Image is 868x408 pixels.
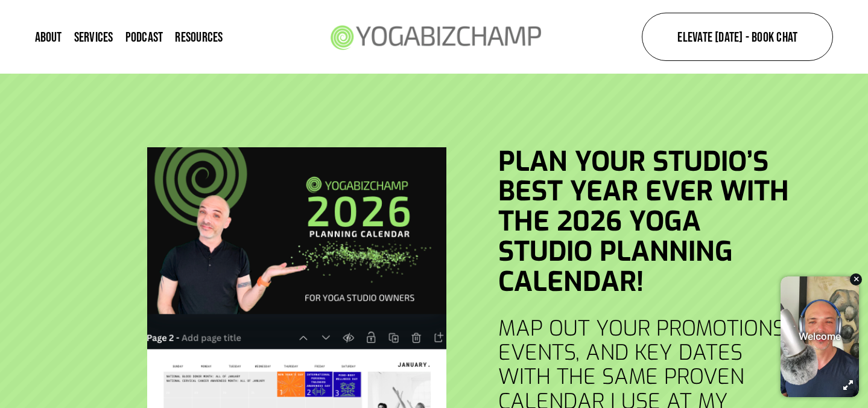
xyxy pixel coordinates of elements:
a: Podcast [125,28,163,45]
img: Yoga Biz Champ [323,8,547,65]
a: folder dropdown [175,28,223,45]
a: Services [74,28,113,45]
iframe: chipbot-button-iframe [775,270,865,405]
a: About [35,28,62,45]
span: Resources [175,30,223,43]
strong: Plan Your Studio’s Best Year Ever with the 2026 Yoga Studio Planning Calendar! [498,144,796,301]
a: Elevate [DATE] - Book Chat [642,13,833,61]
